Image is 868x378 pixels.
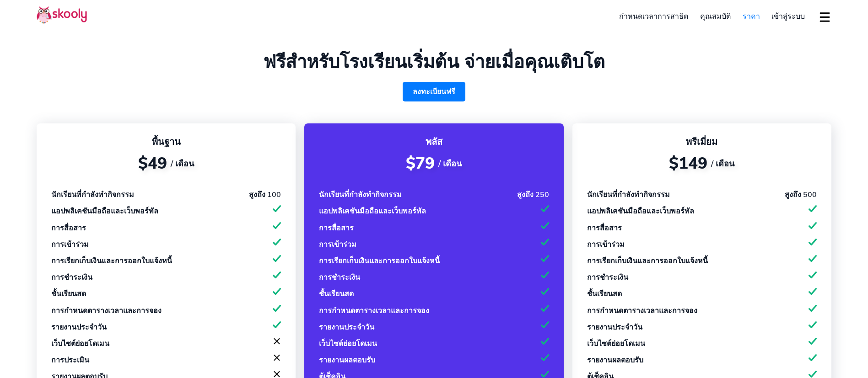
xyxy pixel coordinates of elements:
[614,8,695,24] a: กำหนดเวลาการสาธิต
[319,305,429,316] div: การกำหนดตารางเวลาและการจอง
[406,153,435,174] span: $79
[319,338,377,349] div: เว็บไซต์ย่อยโดเมน
[51,305,162,316] div: การกำหนดตารางเวลาและการจอง
[319,255,440,266] div: การเรียกเก็บเงินและการออกใบแจ้งหนี้
[587,338,645,349] div: เว็บไซต์ย่อยโดเมน
[51,239,89,250] div: การเข้าร่วม
[587,255,708,266] div: การเรียกเก็บเงินและการออกใบแจ้งหนี้
[587,354,643,366] div: รายงานผลตอบรับ
[743,11,760,21] span: ราคา
[694,8,737,24] a: คุณสมบัติ
[51,134,281,149] div: พื้นฐาน
[51,321,107,333] div: รายงานประจำวัน
[587,189,670,200] div: นักเรียนที่กำลังทำกิจกรรม
[517,189,549,200] div: สูงถึง 250
[319,205,426,217] div: แอปพลิเคชันมือถือและเว็บพอร์ทัล
[51,222,86,234] div: การสื่อสาร
[587,305,697,316] div: การกำหนดตารางเวลาและการจอง
[771,11,805,21] span: เข้าสู่ระบบ
[587,288,622,299] div: ชั้นเรียนสด
[785,189,817,200] div: สูงถึง 500
[51,354,89,366] div: การประเมิน
[51,272,92,283] div: การชำระเงิน
[587,272,628,283] div: การชำระเงิน
[587,134,817,149] div: พรีเมี่ยม
[319,272,360,283] div: การชำระเงิน
[37,6,87,24] img: Skooly
[319,354,375,366] div: รายงานผลตอบรับ
[737,8,766,24] a: ราคา
[319,288,354,299] div: ชั้นเรียนสด
[319,222,354,234] div: การสื่อสาร
[319,134,549,149] div: พลัส
[766,8,811,24] a: เข้าสู่ระบบ
[171,157,194,170] span: / เดือน
[711,157,734,170] span: / เดือน
[587,321,642,333] div: รายงานประจำวัน
[587,205,694,217] div: แอปพลิเคชันมือถือและเว็บพอร์ทัล
[587,222,622,234] div: การสื่อสาร
[37,51,831,73] h1: ฟรีสำหรับโรงเรียนเริ่มต้น จ่ายเมื่อคุณเติบโต
[818,6,831,27] button: dropdown menu
[51,205,158,217] div: แอปพลิเคชันมือถือและเว็บพอร์ทัล
[587,239,625,250] div: การเข้าร่วม
[51,288,86,299] div: ชั้นเรียนสด
[138,153,167,174] span: $49
[319,189,402,200] div: นักเรียนที่กำลังทำกิจกรรม
[319,321,374,333] div: รายงานประจำวัน
[51,189,134,200] div: นักเรียนที่กำลังทำกิจกรรม
[438,157,462,170] span: / เดือน
[51,255,172,266] div: การเรียกเก็บเงินและการออกใบแจ้งหนี้
[249,189,281,200] div: สูงถึง 100
[319,239,356,250] div: การเข้าร่วม
[51,338,109,349] div: เว็บไซต์ย่อยโดเมน
[669,153,707,174] span: $149
[403,82,465,101] a: ลงทะเบียนฟรี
